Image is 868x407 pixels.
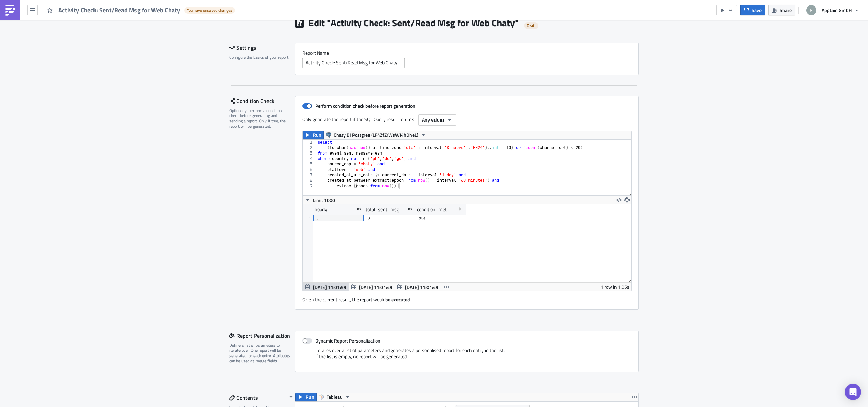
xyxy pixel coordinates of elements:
[229,96,295,106] div: Condition Check
[806,4,817,16] img: Avatar
[366,204,399,215] div: total_sent_msg
[315,204,327,215] div: hourly
[287,393,295,401] button: Hide content
[752,6,762,14] span: Save
[419,215,463,221] div: true
[316,215,361,221] div: 3
[313,284,346,291] span: [DATE] 11:01:59
[740,5,765,15] button: Save
[303,145,317,150] div: 2
[367,215,412,221] div: 3
[303,178,317,183] div: 8
[303,156,317,161] div: 4
[822,6,852,14] span: Apptain GmbH
[323,131,429,139] button: Chaty BI Postgres (LF4ZfZrWsWJ4hDheL)
[422,116,445,123] span: Any values
[780,6,792,14] span: Share
[327,393,343,401] span: Tableau
[302,291,632,303] div: Given the current result, the report would
[313,131,321,139] span: Run
[229,343,291,364] div: Define a list of parameters to iterate over. One report will be generated for each entry. Attribu...
[303,131,324,139] button: Run
[229,55,291,60] div: Configure the basics of your report.
[303,167,317,172] div: 6
[334,131,418,139] span: Chaty BI Postgres (LF4ZfZrWsWJ4hDheL)
[601,283,630,291] div: 1 row in 1.05s
[306,393,314,401] span: Run
[405,284,438,291] span: [DATE] 11:01:49
[3,18,29,23] img: tableau_2
[229,393,287,403] div: Contents
[303,183,317,189] div: 9
[295,393,317,401] button: Run
[229,43,295,53] div: Settings
[3,33,326,38] p: CC: @[PERSON_NAME], @[PERSON_NAME][GEOGRAPHIC_DATA], @[PERSON_NAME], @r.quirapas
[3,10,326,16] p: The charts shows the total sent and read message sent within the current day and the last 2 days ...
[303,196,337,204] button: Limit 1000
[845,384,861,400] div: Open Intercom Messenger
[3,3,326,38] body: Rich Text Area. Press ALT-0 for help.
[3,25,29,31] img: tableau_4
[3,3,326,8] p: Chaty Web Activity Check
[187,8,232,13] span: You have unsaved changes
[303,140,317,145] div: 1
[385,296,410,303] strong: be executed
[395,283,441,291] button: [DATE] 11:01:49
[302,50,632,56] label: Report Nam﻿e
[802,3,863,18] button: Apptain GmbH
[3,3,326,8] p: These charts are only pushed if there is < 10 sent_msg within the day.
[3,3,326,31] body: Rich Text Area. Press ALT-0 for help.
[302,347,632,365] div: Iterates over a list of parameters and generates a personalised report for each entry in the list...
[418,114,456,126] button: Any values
[302,114,415,125] label: Only generate the report if the SQL Query result returns
[58,6,181,14] span: Activity Check: Sent/Read Msg for Web Chaty
[315,102,415,110] strong: Perform condition check before report generation
[308,17,519,29] h1: Edit " Activity Check: Sent/Read Msg for Web Chaty "
[315,337,380,344] strong: Dynamic Report Personalization
[313,197,335,204] span: Limit 1000
[3,18,326,23] p: The charts shows the total sent and read message sent within the current day and the last 2 days ...
[229,331,295,341] div: Report Personalization
[527,23,536,28] span: Draft
[359,284,392,291] span: [DATE] 11:01:49
[768,5,795,15] button: Share
[316,393,353,401] button: Tableau
[417,204,447,215] div: condition_met
[349,283,395,291] button: [DATE] 11:01:49
[5,5,16,16] img: PushMetrics
[303,283,349,291] button: [DATE] 11:01:59
[303,172,317,178] div: 7
[229,108,291,129] div: Optionally, perform a condition check before generating and sending a report. Only if true, the r...
[3,10,326,16] p: These charts are only pushed if there is < 10 sent_msg within the day.
[303,150,317,156] div: 3
[303,161,317,167] div: 5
